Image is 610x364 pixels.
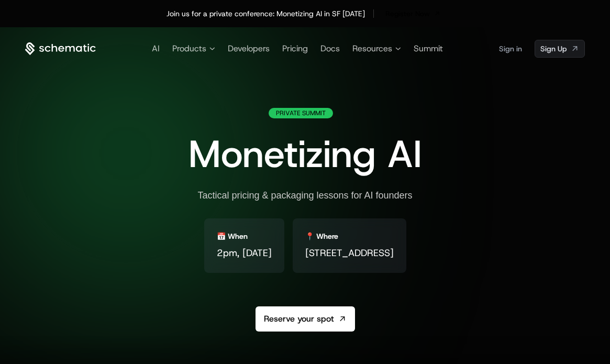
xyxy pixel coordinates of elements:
span: Register Now [385,8,430,19]
a: Developers [228,43,270,54]
span: Resources [352,42,392,55]
a: [object Object] [382,6,443,21]
span: Products [172,42,206,55]
div: 📅 When [217,231,248,241]
div: Private Summit [269,108,333,118]
div: Tactical pricing & packaging lessons for AI founders [197,190,412,202]
div: Join us for a private conference: Monetizing AI in SF [DATE] [167,8,365,19]
div: 📍 Where [305,231,338,241]
a: Reserve your spot [256,306,355,332]
span: 2pm, [DATE] [217,246,272,260]
a: Sign in [499,40,522,57]
a: Pricing [282,43,308,54]
a: Summit [414,43,443,54]
span: Monetizing AI [188,129,422,179]
a: [object Object] [535,40,585,58]
span: [STREET_ADDRESS] [305,246,394,260]
span: Sign Up [540,43,567,54]
a: Docs [320,43,340,54]
a: AI [152,43,160,54]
